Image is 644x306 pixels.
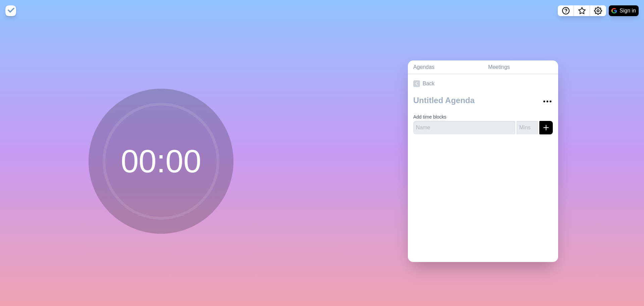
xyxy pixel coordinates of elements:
[413,121,515,134] input: Name
[408,60,483,74] a: Agendas
[609,5,639,16] button: Sign in
[541,95,554,108] button: More
[483,60,558,74] a: Meetings
[408,74,558,93] a: Back
[590,5,606,16] button: Settings
[413,114,446,120] label: Add time blocks
[517,121,538,134] input: Mins
[611,8,617,13] img: google logo
[574,5,590,16] button: What’s new
[558,5,574,16] button: Help
[5,5,16,16] img: timeblocks logo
